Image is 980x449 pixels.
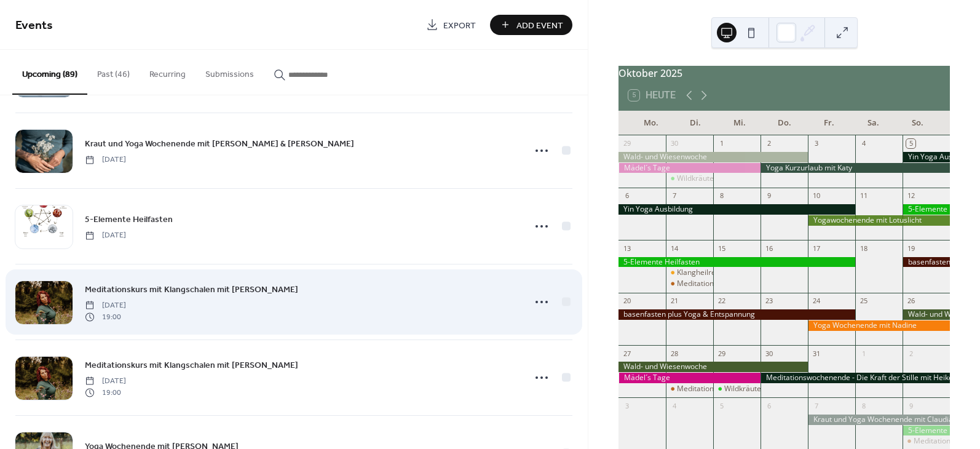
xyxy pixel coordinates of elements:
[906,191,915,201] div: 12
[812,139,821,148] div: 3
[618,309,855,320] div: basenfasten plus Yoga & Entspannung
[12,50,87,95] button: Upcoming (89)
[812,296,821,306] div: 24
[140,50,196,93] button: Recurring
[622,401,631,410] div: 3
[85,137,354,151] a: Kraut und Yoga Wochenende mit [PERSON_NAME] & [PERSON_NAME]
[670,244,679,253] div: 14
[764,244,773,253] div: 16
[670,401,679,410] div: 4
[903,257,950,268] div: basenfasten plus Yoga & Entspannung
[666,279,713,289] div: Meditationskurs mit Klangschalen mit Anne
[717,111,762,135] div: Mi.
[807,111,851,135] div: Fr.
[443,19,476,32] span: Export
[724,384,818,394] div: Wildkräuter Naturapotheke
[85,300,126,311] span: [DATE]
[903,436,950,447] div: Meditationskurs mit Klangschalen mit Anne
[717,244,726,253] div: 15
[87,50,140,93] button: Past (46)
[618,163,761,173] div: Mädel´s Tage
[812,191,821,201] div: 10
[85,358,298,372] a: Meditationskurs mit Klangschalen mit [PERSON_NAME]
[666,384,713,394] div: Meditationskurs mit Klangschalen mit Anne
[85,213,173,226] span: 5-Elemente Heilfasten
[490,15,572,35] button: Add Event
[906,296,915,306] div: 26
[906,401,915,410] div: 9
[618,204,855,215] div: Yin Yoga Ausbildung
[677,173,756,184] div: Wildkräuterwanderung
[618,373,761,383] div: Mädel´s Tage
[622,139,631,148] div: 29
[618,362,808,372] div: Wald- und Wiesenwoche
[761,373,950,383] div: Meditationswochenende - Die Kraft der Stille mit Heike
[85,359,298,372] span: Meditationskurs mit Klangschalen mit [PERSON_NAME]
[903,426,950,436] div: 5-Elemente Heilfasten
[85,154,126,165] span: [DATE]
[622,296,631,306] div: 20
[859,296,868,306] div: 25
[812,401,821,410] div: 7
[670,296,679,306] div: 21
[673,111,717,135] div: Di.
[896,111,940,135] div: So.
[717,349,726,358] div: 29
[85,387,126,398] span: 19:00
[85,311,126,322] span: 19:00
[808,415,950,425] div: Kraut und Yoga Wochenende mit Claudia & Wiebke
[85,138,354,151] span: Kraut und Yoga Wochenende mit [PERSON_NAME] & [PERSON_NAME]
[717,191,726,201] div: 8
[812,349,821,358] div: 31
[764,349,773,358] div: 30
[677,279,865,289] div: Meditationskurs mit Klangschalen mit [PERSON_NAME]
[764,401,773,410] div: 6
[903,309,950,320] div: Wald- und Wiesenwoche
[764,296,773,306] div: 23
[196,50,264,93] button: Submissions
[717,401,726,410] div: 5
[764,139,773,148] div: 2
[618,66,950,81] div: Oktober 2025
[417,15,485,35] a: Export
[670,349,679,358] div: 28
[670,139,679,148] div: 30
[85,230,126,241] span: [DATE]
[717,139,726,148] div: 1
[85,284,298,296] span: Meditationskurs mit Klangschalen mit [PERSON_NAME]
[808,320,950,331] div: Yoga Wochenende mit Nadine
[618,152,808,162] div: Wald- und Wiesenwoche
[906,244,915,253] div: 19
[677,384,865,394] div: Meditationskurs mit Klangschalen mit [PERSON_NAME]
[903,152,950,162] div: Yin Yoga Ausbildung
[859,401,868,410] div: 8
[618,257,855,268] div: 5-Elemente Heilfasten
[85,376,126,387] span: [DATE]
[859,244,868,253] div: 18
[85,212,173,226] a: 5-Elemente Heilfasten
[666,173,713,184] div: Wildkräuterwanderung
[622,349,631,358] div: 27
[906,349,915,358] div: 2
[666,268,713,278] div: Klangheilreise mit Cacao Zeremonie
[764,191,773,201] div: 9
[717,296,726,306] div: 22
[859,349,868,358] div: 1
[762,111,807,135] div: Do.
[622,244,631,253] div: 13
[851,111,895,135] div: Sa.
[808,215,950,226] div: Yogawochenende mit Lotuslicht
[628,111,673,135] div: Mo.
[812,244,821,253] div: 17
[903,204,950,215] div: 5-Elemente Heilfasten
[15,14,53,38] span: Events
[906,139,915,148] div: 5
[516,19,563,32] span: Add Event
[713,384,761,394] div: Wildkräuter Naturapotheke
[670,191,679,201] div: 7
[761,163,950,173] div: Yoga Kurzurlaub mit Katy
[859,139,868,148] div: 4
[677,268,801,278] div: Klangheilreise mit Cacao Zeremonie
[859,191,868,201] div: 11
